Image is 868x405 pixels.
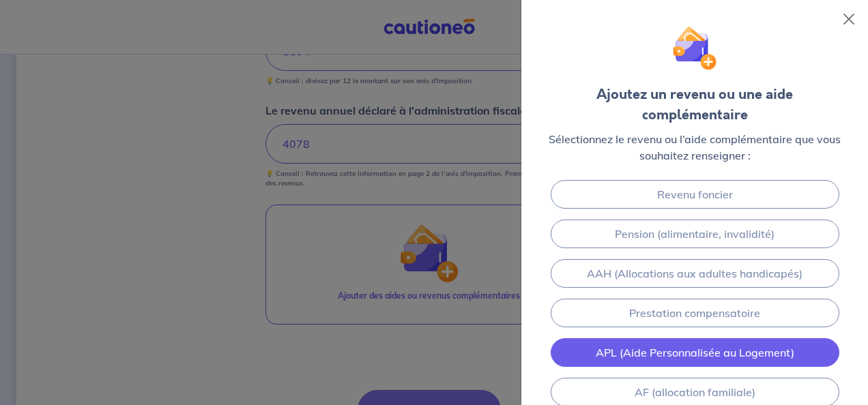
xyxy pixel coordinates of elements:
[673,26,717,70] img: illu_wallet.svg
[551,259,839,288] a: AAH (Allocations aux adultes handicapés)
[551,180,839,209] a: Revenu foncier
[543,131,846,164] p: Sélectionnez le revenu ou l’aide complémentaire que vous souhaitez renseigner :
[838,8,860,30] button: Close
[551,220,839,248] a: Pension (alimentaire, invalidité)
[543,85,846,125] div: Ajoutez un revenu ou une aide complémentaire
[551,299,839,327] a: Prestation compensatoire
[551,338,839,367] a: APL (Aide Personnalisée au Logement)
